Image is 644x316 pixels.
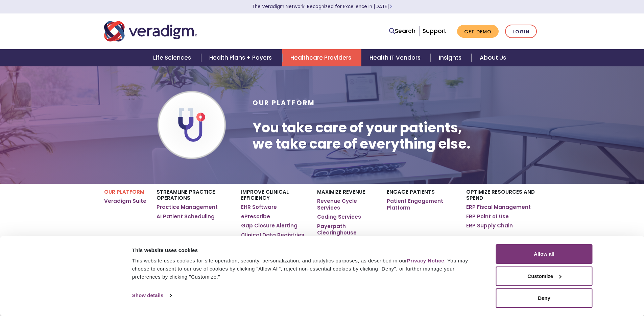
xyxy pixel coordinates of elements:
[253,120,471,152] h1: You take care of your patients, we take care of everything else.
[389,3,392,10] span: Learn More
[317,223,376,236] a: Payerpath Clearinghouse
[317,214,361,220] a: Coding Services
[389,27,415,36] a: Search
[132,290,171,301] a: Show details
[104,198,146,204] a: Veradigm Suite
[387,198,456,211] a: Patient Engagement Platform
[132,246,481,254] div: This website uses cookies
[145,49,201,66] a: Life Sciences
[132,257,481,281] div: This website uses cookies for site operation, security, personalization, and analytics purposes, ...
[466,222,513,229] a: ERP Supply Chain
[282,49,361,66] a: Healthcare Providers
[241,232,304,239] a: Clinical Data Registries
[317,198,376,211] a: Revenue Cycle Services
[431,49,472,66] a: Insights
[496,266,593,286] button: Customize
[407,258,444,263] a: Privacy Notice
[423,27,446,35] a: Support
[241,222,297,229] a: Gap Closure Alerting
[241,204,277,211] a: EHR Software
[457,25,499,38] a: Get Demo
[241,213,270,220] a: ePrescribe
[505,25,537,38] a: Login
[157,204,218,211] a: Practice Management
[201,49,282,66] a: Health Plans + Payers
[466,213,509,220] a: ERP Point of Use
[472,49,514,66] a: About Us
[252,3,392,10] a: The Veradigm Network: Recognized for Excellence in [DATE]Learn More
[496,244,593,264] button: Allow all
[496,288,593,308] button: Deny
[157,213,215,220] a: AI Patient Scheduling
[104,20,197,42] img: Veradigm logo
[466,204,531,211] a: ERP Fiscal Management
[253,98,315,107] span: Our Platform
[361,49,431,66] a: Health IT Vendors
